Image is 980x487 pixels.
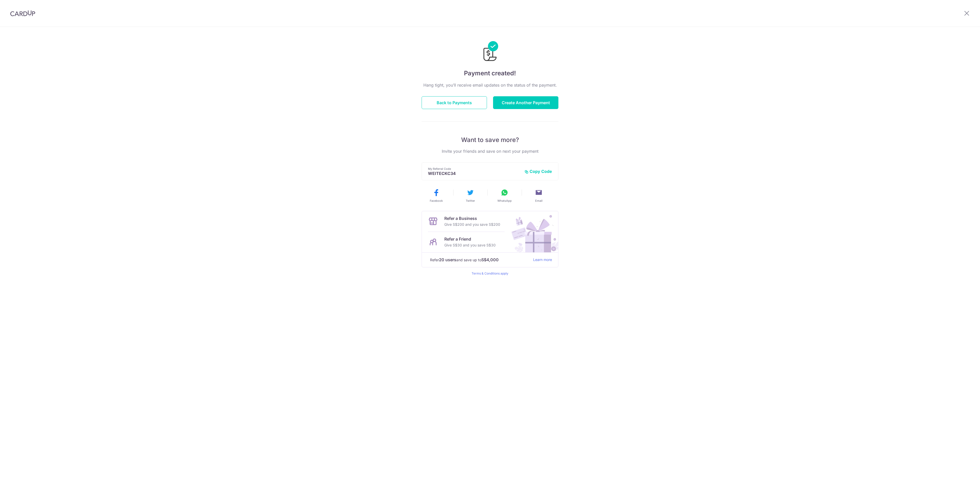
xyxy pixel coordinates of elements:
h4: Payment created! [422,69,558,78]
button: Copy Code [524,169,552,174]
button: Create Another Payment [493,96,558,109]
span: Facebook [430,199,443,203]
p: Invite your friends and save on next your payment [422,148,558,154]
img: Refer [507,211,558,252]
p: Want to save more? [422,136,558,144]
button: Email [524,188,554,203]
button: Twitter [455,188,485,203]
a: Learn more [533,257,552,263]
p: Hang tight, you’ll receive email updates on the status of the payment. [422,82,558,88]
a: Terms & Conditions apply [472,271,508,275]
strong: 20 users [439,257,456,263]
p: WEITECKC34 [428,171,520,176]
img: Payments [482,41,498,63]
p: Refer a Friend [444,236,496,242]
p: Refer and save up to [430,257,529,263]
p: Give S$30 and you save S$30 [444,242,496,248]
span: WhatsApp [497,199,512,203]
strong: S$4,000 [481,257,499,263]
button: WhatsApp [489,188,520,203]
button: Back to Payments [422,96,487,109]
button: Facebook [421,188,451,203]
span: Twitter [466,199,475,203]
p: Give S$200 and you save S$200 [444,221,500,228]
p: Refer a Business [444,215,500,221]
p: My Referral Code [428,167,520,171]
img: CardUp [10,10,35,16]
span: Email [535,199,543,203]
